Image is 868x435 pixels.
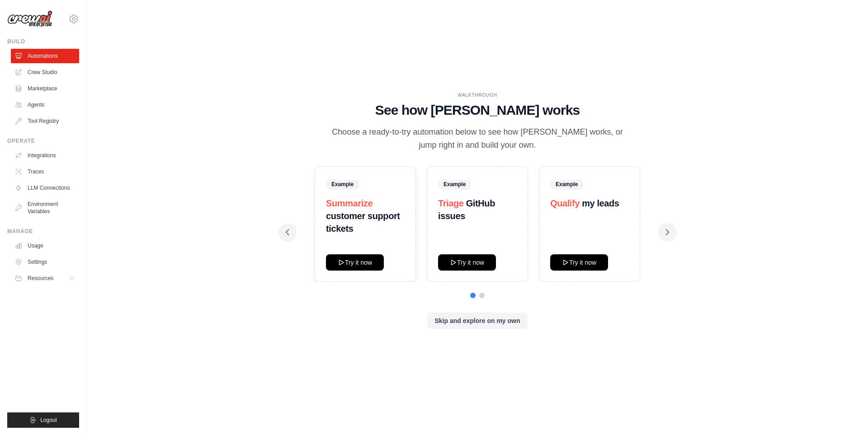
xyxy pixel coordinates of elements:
span: Qualify [550,198,580,208]
span: Logout [40,416,57,424]
button: Logout [7,412,79,428]
a: Settings [11,255,79,269]
a: Tool Registry [11,114,79,128]
span: Example [438,179,471,189]
span: Summarize [326,198,373,208]
h1: See how [PERSON_NAME] works [286,102,669,118]
strong: my leads [582,198,619,208]
span: Example [550,179,583,189]
div: Build [7,38,79,45]
iframe: Chat Widget [823,392,868,435]
a: Traces [11,164,79,179]
a: Integrations [11,148,79,163]
a: LLM Connections [11,181,79,195]
a: Marketplace [11,81,79,96]
button: Skip and explore on my own [427,313,527,329]
span: Example [326,179,359,189]
strong: GitHub issues [438,198,495,221]
div: Operate [7,137,79,145]
img: Logo [7,10,52,28]
span: Resources [28,275,53,282]
a: Agents [11,98,79,112]
button: Resources [11,271,79,285]
button: Try it now [438,254,496,271]
div: Manage [7,228,79,235]
button: Try it now [326,254,384,271]
a: Crew Studio [11,65,79,80]
a: Environment Variables [11,197,79,219]
div: WALKTHROUGH [286,92,669,98]
a: Automations [11,49,79,63]
strong: customer support tickets [326,211,400,234]
span: Triage [438,198,464,208]
a: Usage [11,239,79,253]
p: Choose a ready-to-try automation below to see how [PERSON_NAME] works, or jump right in and build... [325,126,629,152]
button: Try it now [550,254,608,271]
